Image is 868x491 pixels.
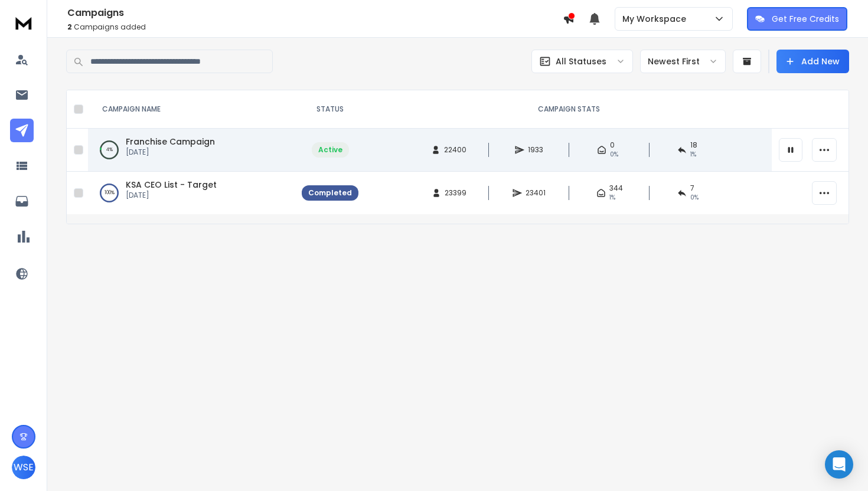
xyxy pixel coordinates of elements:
[12,12,35,34] img: logo
[67,6,563,20] h1: Campaigns
[295,90,366,129] th: STATUS
[825,450,853,479] div: Open Intercom Messenger
[776,50,849,73] button: Add New
[747,7,847,31] button: Get Free Credits
[318,145,342,155] div: Active
[640,50,726,73] button: Newest First
[526,188,546,198] span: 23401
[126,136,215,148] a: Franchise Campaign
[609,193,615,202] span: 1 %
[12,456,35,479] button: WSE
[690,140,697,150] span: 18
[528,145,543,155] span: 1933
[67,22,563,32] p: Campaigns added
[106,144,113,156] p: 4 %
[126,191,217,200] p: [DATE]
[610,150,618,159] span: 0 %
[88,129,295,172] td: 4%Franchise Campaign[DATE]
[622,13,691,25] p: My Workspace
[88,90,295,129] th: CAMPAIGN NAME
[556,55,606,67] p: All Statuses
[444,145,466,155] span: 22400
[105,187,115,199] p: 100 %
[690,150,696,159] span: 1 %
[126,179,217,191] a: KSA CEO List - Target
[610,140,615,150] span: 0
[690,193,699,202] span: 0 %
[366,90,772,129] th: CAMPAIGN STATS
[308,188,352,198] div: Completed
[88,172,295,215] td: 100%KSA CEO List - Target[DATE]
[67,22,72,32] span: 2
[690,184,694,193] span: 7
[609,184,623,193] span: 344
[126,148,215,157] p: [DATE]
[445,188,466,198] span: 23399
[772,13,839,25] p: Get Free Credits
